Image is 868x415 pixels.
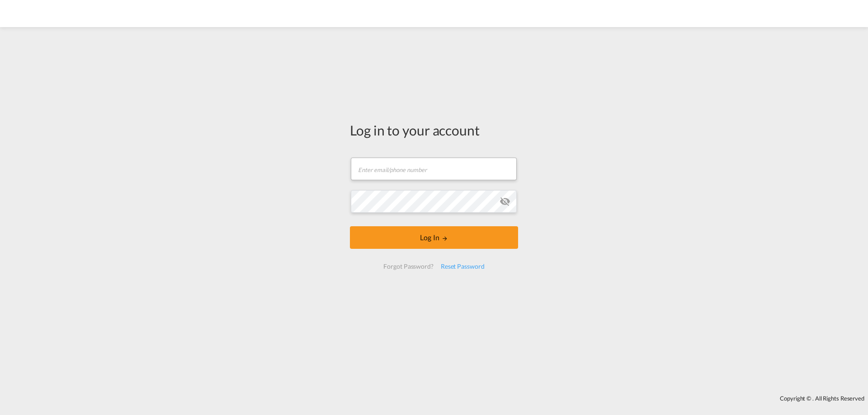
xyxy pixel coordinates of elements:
div: Reset Password [437,258,488,275]
md-icon: icon-eye-off [500,196,510,207]
input: Enter email/phone number [351,158,517,180]
div: Log in to your account [350,121,518,140]
div: Forgot Password? [380,258,437,275]
button: LOGIN [350,226,518,249]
